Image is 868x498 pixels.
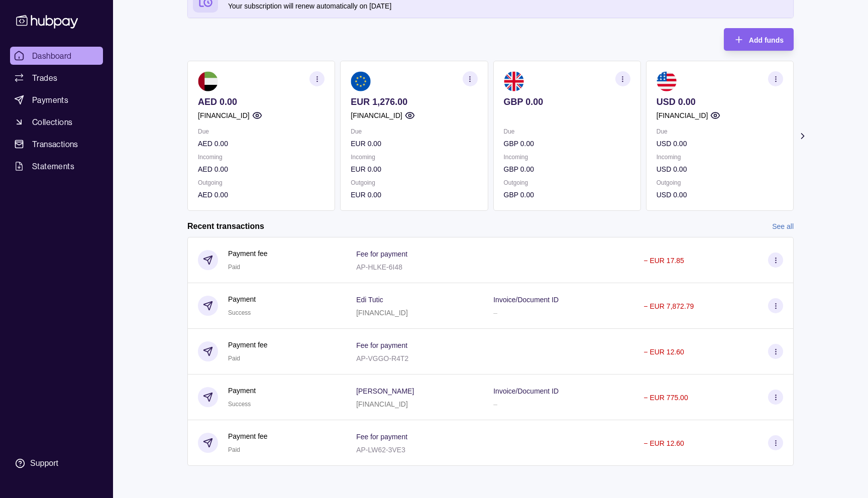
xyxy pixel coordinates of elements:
[657,189,783,200] p: USD 0.00
[198,96,324,107] p: AED 0.00
[643,439,684,447] p: − EUR 12.60
[356,400,408,408] p: [FINANCIAL_ID]
[351,138,477,149] p: EUR 0.00
[657,177,783,188] p: Outgoing
[10,113,103,131] a: Collections
[198,138,324,149] p: AED 0.00
[228,339,268,350] p: Payment fee
[493,400,497,408] p: –
[657,71,677,91] img: us
[356,250,407,258] p: Fee for payment
[657,152,783,163] p: Incoming
[32,94,68,106] span: Payments
[356,309,408,317] p: [FINANCIAL_ID]
[351,110,402,121] p: [FINANCIAL_ID]
[356,387,414,395] p: [PERSON_NAME]
[32,50,72,62] span: Dashboard
[657,164,783,175] p: USD 0.00
[228,401,251,408] span: Success
[10,453,103,474] a: Support
[504,177,630,188] p: Outgoing
[30,458,58,469] div: Support
[643,302,694,310] p: − EUR 7,872.79
[643,348,684,356] p: − EUR 12.60
[504,152,630,163] p: Incoming
[228,385,256,396] p: Payment
[228,446,240,453] span: Paid
[198,71,218,91] img: ae
[228,431,268,442] p: Payment fee
[351,126,477,137] p: Due
[10,91,103,109] a: Payments
[724,28,794,51] button: Add funds
[10,135,103,153] a: Transactions
[228,355,240,362] span: Paid
[228,309,251,316] span: Success
[32,160,74,172] span: Statements
[772,221,794,232] a: See all
[228,1,788,12] p: Your subscription will renew automatically on [DATE]
[198,110,250,121] p: [FINANCIAL_ID]
[493,309,497,317] p: –
[198,152,324,163] p: Incoming
[32,116,72,128] span: Collections
[228,264,240,271] span: Paid
[504,96,630,107] p: GBP 0.00
[657,96,783,107] p: USD 0.00
[643,257,684,265] p: − EUR 17.85
[504,71,524,91] img: gb
[504,164,630,175] p: GBP 0.00
[356,446,405,454] p: AP-LW62-3VE3
[504,138,630,149] p: GBP 0.00
[351,177,477,188] p: Outgoing
[351,189,477,200] p: EUR 0.00
[351,71,371,91] img: eu
[504,189,630,200] p: GBP 0.00
[10,47,103,65] a: Dashboard
[657,138,783,149] p: USD 0.00
[493,387,559,395] p: Invoice/Document ID
[351,164,477,175] p: EUR 0.00
[351,152,477,163] p: Incoming
[749,36,784,44] span: Add funds
[657,126,783,137] p: Due
[228,294,256,305] p: Payment
[493,296,559,304] p: Invoice/Document ID
[657,110,708,121] p: [FINANCIAL_ID]
[356,296,383,304] p: Edi Tutic
[10,69,103,87] a: Trades
[504,126,630,137] p: Due
[187,221,264,232] h2: Recent transactions
[351,96,477,107] p: EUR 1,276.00
[643,394,688,402] p: − EUR 775.00
[198,189,324,200] p: AED 0.00
[10,157,103,175] a: Statements
[32,138,78,150] span: Transactions
[356,354,408,362] p: AP-VGGO-R4T2
[198,126,324,137] p: Due
[32,72,57,84] span: Trades
[356,341,407,349] p: Fee for payment
[198,177,324,188] p: Outgoing
[228,248,268,259] p: Payment fee
[356,263,402,271] p: AP-HLKE-6I48
[356,433,407,441] p: Fee for payment
[198,164,324,175] p: AED 0.00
